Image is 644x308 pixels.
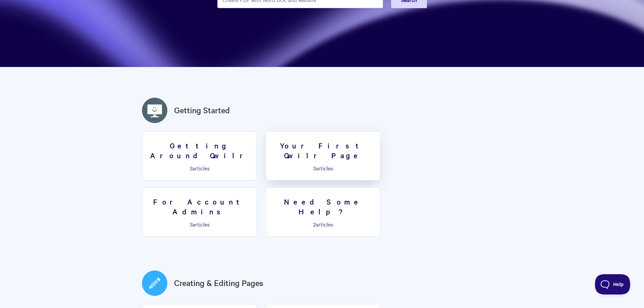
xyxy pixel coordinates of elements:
[270,221,376,227] p: articles
[142,131,257,181] a: Getting Around Qwilr 3articles
[147,165,253,171] p: articles
[174,104,230,116] a: Getting Started
[174,277,263,289] a: Creating & Editing Pages
[270,197,376,216] h3: Need Some Help?
[266,187,380,237] a: Need Some Help? 2articles
[147,141,253,160] h3: Getting Around Qwilr
[142,187,257,237] a: For Account Admins 3articles
[595,274,630,294] iframe: Toggle Customer Support
[270,141,376,160] h3: Your First Qwilr Page
[313,220,316,228] span: 2
[270,165,376,171] p: articles
[147,197,253,216] h3: For Account Admins
[190,220,192,228] span: 3
[313,164,316,172] span: 3
[266,131,380,181] a: Your First Qwilr Page 3articles
[147,221,253,227] p: articles
[190,164,192,172] span: 3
